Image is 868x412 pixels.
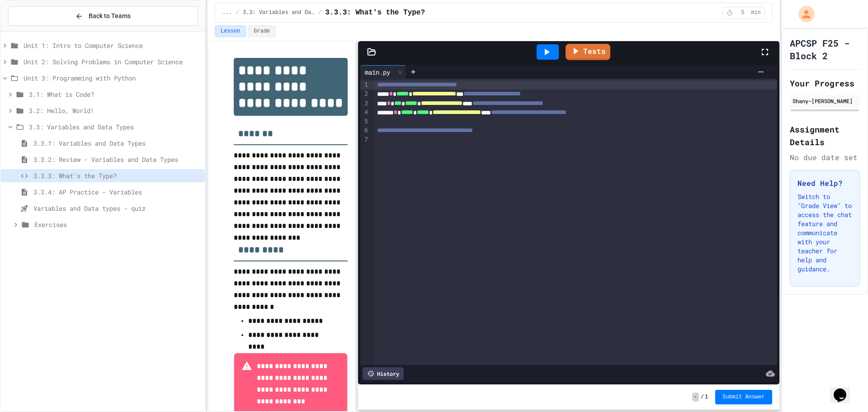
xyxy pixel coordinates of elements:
[790,123,860,148] h2: Assignment Details
[24,41,201,50] span: Unit 1: Intro to Computer Science
[243,9,315,16] span: 3.3: Variables and Data Types
[363,367,404,380] div: History
[33,204,201,213] span: Variables and Data types - quiz
[360,126,369,135] div: 6
[797,178,852,189] h3: Need Help?
[248,25,276,37] button: Grade
[89,11,131,21] span: Back to Teams
[360,99,369,108] div: 3
[789,4,817,24] div: My Account
[318,9,321,16] span: /
[360,117,369,126] div: 5
[793,97,857,105] div: Shany-[PERSON_NAME]
[722,393,765,401] span: Submit Answer
[360,81,369,90] div: 1
[360,65,406,79] div: main.py
[236,9,239,16] span: /
[33,187,201,197] span: 3.3.4: AP Practice - Variables
[566,44,610,60] a: Tests
[736,9,750,16] span: 5
[692,393,699,402] span: -
[705,393,708,401] span: 1
[797,192,852,274] p: Switch to "Grade View" to access the chat feature and communicate with your teacher for help and ...
[8,6,198,26] button: Back to Teams
[360,108,369,117] div: 4
[34,220,201,229] span: Exercises
[360,135,369,144] div: 7
[33,138,201,148] span: 3.3.1: Variables and Data Types
[33,155,201,164] span: 3.3.2: Review - Variables and Data Types
[29,106,201,115] span: 3.2: Hello, World!
[24,57,201,66] span: Unit 2: Solving Problems in Computer Science
[325,7,425,18] span: 3.3.3: What's the Type?
[29,90,201,99] span: 3.1: What is Code?
[751,9,761,16] span: min
[701,393,704,401] span: /
[790,37,860,62] h1: APCSP F25 - Block 2
[830,376,859,403] iframe: chat widget
[360,90,369,99] div: 2
[24,73,201,83] span: Unit 3: Programming with Python
[29,122,201,132] span: 3.3: Variables and Data Types
[790,77,860,90] h2: Your Progress
[33,171,201,180] span: 3.3.3: What's the Type?
[790,152,860,163] div: No due date set
[222,9,232,16] span: ...
[360,67,395,77] div: main.py
[215,25,246,37] button: Lesson
[715,390,772,404] button: Submit Answer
